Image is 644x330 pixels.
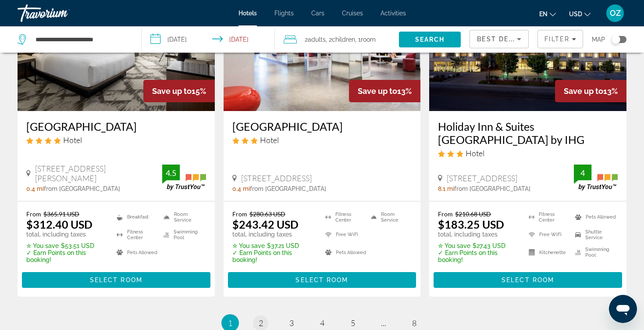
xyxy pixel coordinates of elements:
[574,168,591,178] div: 4
[447,173,517,183] span: [STREET_ADDRESS]
[466,148,484,158] span: Hotel
[238,10,257,17] a: Hotels
[537,30,583,48] button: Filters
[250,185,326,192] span: from [GEOGRAPHIC_DATA]
[455,210,491,218] del: $210.68 USD
[609,295,637,323] iframe: Button to launch messaging window
[26,249,106,263] p: ✓ Earn Points on this booking!
[232,210,247,218] span: From
[63,135,82,145] span: Hotel
[569,11,582,18] span: USD
[232,218,299,231] ins: $243.42 USD
[571,246,618,259] li: Swimming Pool
[112,228,159,241] li: Fitness Center
[162,168,180,178] div: 4.5
[308,36,326,43] span: Adults
[571,210,618,223] li: Pets Allowed
[438,242,470,249] span: ✮ You save
[434,272,622,288] button: Select Room
[438,120,618,146] a: Holiday Inn & Suites [GEOGRAPHIC_DATA] by IHG
[544,36,569,43] span: Filter
[249,210,285,218] del: $280.63 USD
[412,318,416,328] span: 8
[539,11,548,18] span: en
[555,80,626,102] div: 13%
[326,33,355,46] span: , 2
[454,185,530,192] span: from [GEOGRAPHIC_DATA]
[477,36,523,43] span: Best Deals
[438,148,618,158] div: 3 star Hotel
[26,185,44,192] span: 0.4 mi
[44,185,120,192] span: from [GEOGRAPHIC_DATA]
[574,165,618,190] img: TrustYou guest rating badge
[26,135,206,145] div: 4 star Hotel
[259,318,263,328] span: 2
[351,318,355,328] span: 5
[143,80,215,102] div: 15%
[438,249,517,263] p: ✓ Earn Points on this booking!
[349,80,420,102] div: 13%
[35,33,128,46] input: Search hotel destination
[274,10,294,17] a: Flights
[152,86,192,96] span: Save up to
[26,242,59,249] span: ✮ You save
[311,10,324,17] a: Cars
[26,120,206,133] a: [GEOGRAPHIC_DATA]
[289,318,294,328] span: 3
[112,246,159,259] li: Pets Allowed
[438,242,517,249] p: $27.43 USD
[381,10,406,17] span: Activities
[43,210,79,218] del: $365.91 USD
[295,276,348,283] span: Select Room
[232,242,314,249] p: $37.21 USD
[26,231,106,238] p: total, including taxes
[305,33,326,46] span: 2
[539,7,556,20] button: Change language
[399,32,461,47] button: Search
[142,26,274,53] button: Select check in and out date
[415,36,445,43] span: Search
[228,272,416,288] button: Select Room
[320,318,324,328] span: 4
[232,135,412,145] div: 3 star Hotel
[232,249,314,263] p: ✓ Earn Points on this booking!
[275,26,399,53] button: Travelers: 2 adults, 2 children
[438,185,454,192] span: 8.1 mi
[332,36,355,43] span: Children
[571,228,618,241] li: Shuttle Service
[232,242,265,249] span: ✮ You save
[232,120,412,133] a: [GEOGRAPHIC_DATA]
[610,9,621,18] span: OZ
[26,218,93,231] ins: $312.40 USD
[592,33,605,46] span: Map
[524,210,571,223] li: Fitness Center
[26,210,41,218] span: From
[342,10,363,17] a: Cruises
[524,228,571,241] li: Free WiFi
[477,34,521,44] mat-select: Sort by
[438,231,517,238] p: total, including taxes
[232,185,250,192] span: 0.4 mi
[159,210,206,223] li: Room Service
[18,2,105,25] a: Travorium
[321,246,366,259] li: Pets Allowed
[605,36,626,43] button: Toggle map
[434,274,622,284] a: Select Room
[569,7,591,20] button: Change currency
[159,228,206,241] li: Swimming Pool
[260,135,279,145] span: Hotel
[112,210,159,223] li: Breakfast
[22,274,210,284] a: Select Room
[321,228,366,241] li: Free WiFi
[26,242,106,249] p: $53.51 USD
[358,86,397,96] span: Save up to
[604,4,626,22] button: User Menu
[366,210,412,223] li: Room Service
[162,165,206,190] img: TrustYou guest rating badge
